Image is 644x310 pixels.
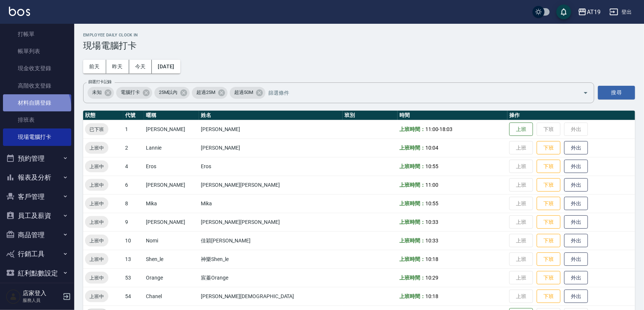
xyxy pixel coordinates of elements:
b: 上班時間： [399,182,425,188]
span: 未知 [88,89,106,96]
button: 下班 [537,290,560,303]
a: 現金收支登錄 [3,60,71,77]
button: 外出 [564,234,588,248]
b: 上班時間： [399,145,425,151]
td: Mika [144,194,199,213]
span: 上班中 [85,163,108,170]
a: 高階收支登錄 [3,77,71,94]
td: 佳穎[PERSON_NAME] [199,231,343,250]
button: 下班 [537,197,560,211]
button: 搜尋 [598,86,635,99]
span: 10:04 [425,145,438,151]
td: 2 [123,138,144,157]
td: 10 [123,231,144,250]
span: 10:33 [425,238,438,244]
label: 篩選打卡記錄 [88,79,112,85]
div: 超過25M [192,87,228,99]
td: Eros [144,157,199,176]
td: [PERSON_NAME][PERSON_NAME] [199,213,343,231]
button: 外出 [564,215,588,229]
input: 篩選條件 [267,86,570,99]
button: 下班 [537,271,560,285]
button: 外出 [564,271,588,285]
div: 未知 [88,87,114,99]
td: 6 [123,176,144,194]
button: 外出 [564,290,588,303]
td: [PERSON_NAME][PERSON_NAME] [199,176,343,194]
a: 現場電腦打卡 [3,128,71,146]
span: 上班中 [85,274,108,282]
span: 25M以內 [154,89,182,96]
span: 上班中 [85,218,108,226]
td: 13 [123,250,144,268]
button: 前天 [83,60,106,74]
h5: 店家登入 [23,290,61,297]
td: Lannie [144,138,199,157]
button: 下班 [537,160,560,173]
div: 電腦打卡 [116,87,152,99]
td: [PERSON_NAME][DEMOGRAPHIC_DATA] [199,287,343,306]
td: 4 [123,157,144,176]
div: 25M以內 [154,87,190,99]
button: 上班 [509,123,533,136]
th: 暱稱 [144,111,199,120]
button: 報表及分析 [3,168,71,187]
a: 打帳單 [3,26,71,43]
th: 操作 [507,111,635,120]
b: 上班時間： [399,275,425,281]
td: 1 [123,120,144,138]
p: 服務人員 [23,297,61,304]
h3: 現場電腦打卡 [83,40,635,51]
b: 上班時間： [399,238,425,244]
a: 材料自購登錄 [3,94,71,111]
img: Person [6,289,21,304]
button: AT19 [575,4,604,20]
button: 下班 [537,178,560,192]
th: 代號 [123,111,144,120]
td: 宸蓁Orange [199,268,343,287]
span: 11:00 [425,182,438,188]
td: Mika [199,194,343,213]
b: 上班時間： [399,256,425,262]
button: 外出 [564,141,588,155]
span: 上班中 [85,200,108,208]
span: 超過50M [230,89,258,96]
td: - [398,120,507,138]
span: 10:18 [425,256,438,262]
button: 下班 [537,252,560,266]
span: 上班中 [85,181,108,189]
span: 電腦打卡 [116,89,144,96]
td: 神樂Shen_le [199,250,343,268]
button: 紅利點數設定 [3,264,71,283]
td: 54 [123,287,144,306]
button: [DATE] [152,60,180,74]
th: 班別 [343,111,398,120]
span: 上班中 [85,237,108,245]
th: 姓名 [199,111,343,120]
span: 已下班 [85,125,108,133]
button: 員工及薪資 [3,206,71,225]
td: Orange [144,268,199,287]
td: 8 [123,194,144,213]
span: 上班中 [85,293,108,300]
h2: Employee Daily Clock In [83,33,635,37]
button: 預約管理 [3,149,71,168]
button: 商品管理 [3,225,71,245]
div: AT19 [587,7,601,17]
b: 上班時間： [399,293,425,299]
button: 下班 [537,141,560,155]
button: 客戶管理 [3,187,71,206]
td: 9 [123,213,144,231]
td: [PERSON_NAME] [199,120,343,138]
span: 上班中 [85,144,108,152]
span: 10:55 [425,163,438,169]
a: 排班表 [3,111,71,128]
div: 超過50M [230,87,265,99]
button: 昨天 [106,60,129,74]
b: 上班時間： [399,163,425,169]
button: 今天 [129,60,152,74]
span: 10:33 [425,219,438,225]
button: Open [580,87,592,99]
button: 外出 [564,252,588,266]
th: 時間 [398,111,507,120]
